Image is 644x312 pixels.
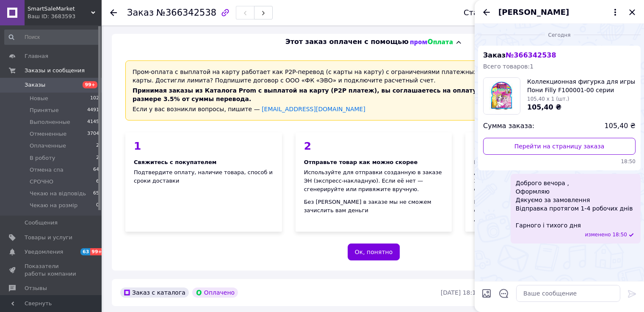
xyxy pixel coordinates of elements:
span: Всего товаров: 1 [483,63,533,70]
span: № 366342538 [506,51,556,59]
div: Вернуться назад [110,8,117,17]
div: Если у вас возникли вопросы, пишите — [133,105,615,113]
span: 105,40 x 1 (шт.) [527,96,569,102]
span: Этот заказ оплачен с помощью [285,37,409,47]
span: Коллекционная фигурка для игры Пони Filly F100001-00 серии Блестящие Бабочки [527,77,636,94]
span: Заказ [483,51,556,59]
div: Заказ с каталога [120,287,189,298]
span: 64 [93,166,99,174]
span: Сегодня [545,32,574,39]
span: Уведомления [25,248,63,256]
div: Статус заказа [464,8,520,17]
span: 65 [93,190,99,197]
span: Сумма заказа: [483,121,534,131]
span: Выполненные [30,118,70,126]
span: 3704 [87,130,99,138]
div: Без [PERSON_NAME] в заказе мы не сможем зачислить вам деньги [304,198,444,215]
button: Закрыть [627,7,637,17]
button: Ок, понятно [348,244,400,260]
span: 18:50 12.10.2025 [612,231,627,238]
span: Получите деньги [474,159,528,165]
a: Перейти на страницу заказа [483,138,636,155]
span: Оплаченные [30,142,66,150]
time: [DATE] 18:17 [441,289,480,296]
span: 6 [96,178,99,186]
button: Открыть шаблоны ответов [498,288,509,299]
div: Подтвердите оплату, наличие товара, способ и сроки доставки [125,132,282,232]
div: 12.10.2025 [478,30,641,39]
span: 2 [96,154,99,162]
div: Используйте для отправки созданную в заказе ЭН (экспресс-накладную). Если её нет — сгенерируйте и... [304,168,444,194]
img: 5241936976_w100_h100_kollektsionnaya-figurka-dlya.jpg [484,78,520,114]
span: 63 [80,248,90,255]
span: №366342538 [156,8,216,18]
span: Заказы [25,81,45,89]
span: 2 [96,142,99,150]
span: В роботу [30,154,55,162]
span: 99+ [90,248,104,255]
span: Показатели работы компании [25,263,78,278]
span: 4491 [87,107,99,114]
span: Свяжитесь с покупателем [134,159,216,165]
span: Отзывы [25,285,47,292]
span: Отмененные [30,130,66,138]
span: 99+ [83,81,97,88]
div: Если покупатель откажется от заказа — отозвите посылку и отмените заказ, чтобы деньги вернулись п... [474,198,614,223]
span: Новые [30,95,48,102]
span: Доброго вечора , Оформляю Дякуємо за замовлення Відправка протягом 1-4 робочих днів Гарного і тих... [516,179,633,230]
span: Чекаю на відповідь [30,190,86,197]
div: Ваш ID: 3683593 [28,13,102,20]
div: 1 [134,141,274,151]
span: Отправьте товар как можно скорее [304,159,418,165]
span: Товары и услуги [25,234,72,241]
span: Заказы и сообщения [25,67,85,74]
span: Принятые [30,107,59,114]
span: 4145 [87,118,99,126]
button: [PERSON_NAME] [498,7,620,18]
span: Чекаю на розмір [30,202,77,209]
div: Пром-оплата с выплатой на карту работает как P2P-перевод (с карты на карту) с ограничениями плате... [125,60,622,120]
div: 2 [304,141,444,151]
div: Деньги будут переведены на ваш счет через 24 часа после того, как покупатель заберет свой заказ н... [474,168,614,194]
span: 102 [90,95,99,102]
span: [PERSON_NAME] [498,7,569,18]
span: Отмена спа [30,166,64,174]
div: Оплачено [192,287,238,298]
a: [EMAIL_ADDRESS][DOMAIN_NAME] [262,106,365,112]
span: Главная [25,52,48,60]
span: Принимая заказы из Каталога Prom с выплатой на карту (P2P платеж), вы соглашаетесь на оплату коми... [133,87,609,102]
input: Поиск [4,30,100,45]
span: SmartSaleMarket [28,5,91,13]
span: Заказ [127,8,154,18]
span: изменено [585,231,613,238]
span: СРОЧНО [30,178,53,186]
span: 0 [96,202,99,209]
span: 18:50 12.10.2025 [483,158,636,165]
button: Назад [481,7,492,17]
div: 3 [474,141,614,151]
span: Сообщения [25,219,58,227]
span: 105,40 ₴ [527,103,561,111]
span: 105,40 ₴ [605,121,636,131]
